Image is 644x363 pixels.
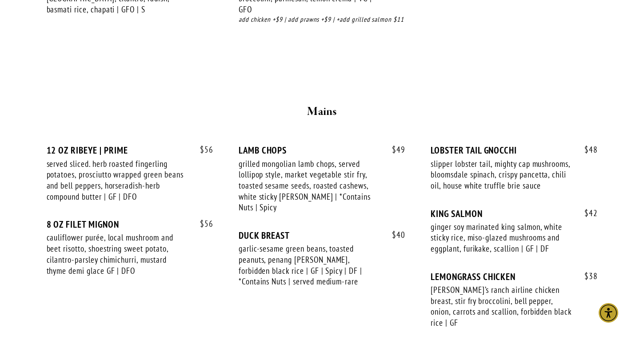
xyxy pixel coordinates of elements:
span: $ [392,229,396,240]
span: 56 [191,219,213,229]
div: slipper lobster tail, mighty cap mushrooms, bloomsdale spinach, crispy pancetta, chili oil, house... [431,158,572,191]
div: LAMB CHOPS [239,145,405,156]
div: 8 OZ FILET MIGNON [47,219,213,230]
div: LEMONGRASS CHICKEN [431,271,597,282]
div: 12 OZ RIBEYE | PRIME [47,145,213,156]
span: $ [584,271,589,281]
div: cauliflower purée, local mushroom and beet risotto, shoestring sweet potato, cilantro-parsley chi... [47,232,188,276]
span: $ [584,208,589,218]
div: add chicken +$9 | add prawns +$9 | +add grilled salmon $11 [239,15,405,25]
div: garlic-sesame green beans, toasted peanuts, penang [PERSON_NAME], forbidden black rice | GF | Spi... [239,243,380,287]
span: $ [200,218,204,229]
div: served sliced. herb roasted fingerling potatoes, prosciutto wrapped green beans and bell peppers,... [47,158,188,202]
span: 48 [576,145,598,155]
span: 49 [383,145,405,155]
div: DUCK BREAST [239,230,405,241]
span: 42 [576,208,598,218]
div: LOBSTER TAIL GNOCCHI [431,145,597,156]
div: grilled mongolian lamb chops, served lollipop style, market vegetable stir fry, toasted sesame se... [239,158,380,213]
span: 38 [576,271,598,281]
div: ginger soy marinated king salmon, white sticky rice, miso-glazed mushrooms and eggplant, furikake... [431,221,572,254]
span: 56 [191,145,213,155]
span: $ [584,144,589,155]
div: Accessibility Menu [599,303,618,323]
strong: Mains [307,104,337,119]
div: [PERSON_NAME]’s ranch airline chicken breast, stir fry broccolini, bell pepper, onion, carrots an... [431,284,572,328]
span: $ [200,144,204,155]
span: $ [392,144,396,155]
div: KING SALMON [431,208,597,219]
span: 40 [383,230,405,240]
